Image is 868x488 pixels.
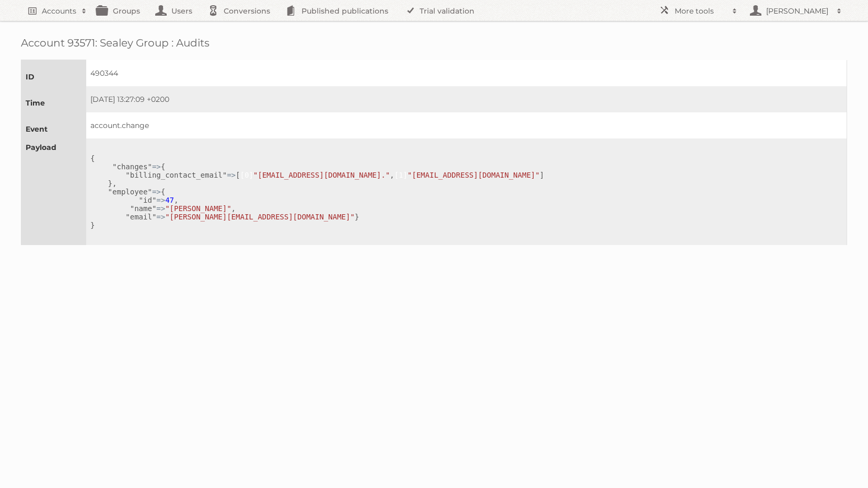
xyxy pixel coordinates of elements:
[763,6,831,16] h2: [PERSON_NAME]
[90,154,838,229] pre: { "changes" { "billing_contact_email" [ , ] }, "employee" { "id" , "name" , "email" } }
[227,171,236,179] kbd: =>
[408,171,540,179] kbd: "[EMAIL_ADDRESS][DOMAIN_NAME]"
[240,171,253,179] kbd: [0]
[21,60,86,86] th: ID
[675,6,727,16] h2: More tools
[86,112,847,138] td: account.change
[152,188,161,196] kbd: =>
[165,213,354,221] kbd: "[PERSON_NAME][EMAIL_ADDRESS][DOMAIN_NAME]"
[253,171,390,179] kbd: "[EMAIL_ADDRESS][DOMAIN_NAME]."
[395,171,408,179] kbd: [1]
[156,196,165,204] kbd: =>
[21,138,86,245] th: Payload
[156,213,165,221] kbd: =>
[21,112,86,138] th: Event
[165,204,231,213] kbd: "[PERSON_NAME]"
[152,162,161,171] kbd: =>
[21,86,86,112] th: Time
[165,196,174,204] kbd: 47
[86,86,847,112] td: [DATE] 13:27:09 +0200
[156,204,165,213] kbd: =>
[86,60,847,86] td: 490344
[21,37,847,49] h1: Account 93571: Sealey Group : Audits
[42,6,76,16] h2: Accounts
